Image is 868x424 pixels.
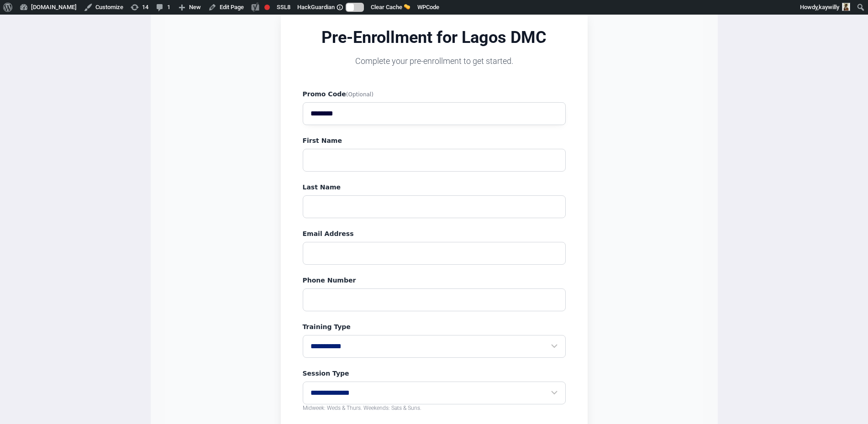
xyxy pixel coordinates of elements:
[303,276,566,285] label: Phone Number
[303,136,566,145] label: First Name
[819,4,839,10] span: kaywilly
[303,322,566,331] label: Training Type
[303,183,566,192] label: Last Name
[303,404,566,412] p: Midweek: Weds & Thurs. Weekends: Sats & Suns.
[303,369,566,378] label: Session Type
[303,28,566,47] h1: Pre-Enrollment for Lagos DMC
[303,89,566,99] label: Promo Code
[303,229,566,238] label: Email Address
[303,55,566,68] p: Complete your pre-enrollment to get started.
[264,5,270,10] div: Focus keyphrase not set
[346,91,374,98] span: (Optional)
[404,4,410,10] img: 🧽
[371,4,402,10] span: Clear Cache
